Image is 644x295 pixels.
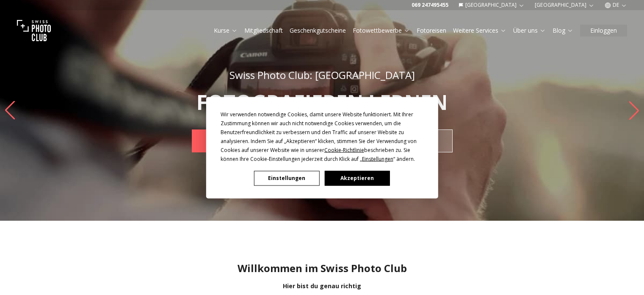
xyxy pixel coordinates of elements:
div: Wir verwenden notwendige Cookies, damit unsere Website funktioniert. Mit Ihrer Zustimmung können ... [221,110,424,163]
span: Einstellungen [362,155,393,162]
button: Akzeptieren [324,171,390,185]
span: Cookie-Richtlinie [324,146,364,153]
button: Einstellungen [254,171,319,185]
div: Cookie Consent Prompt [206,97,438,198]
